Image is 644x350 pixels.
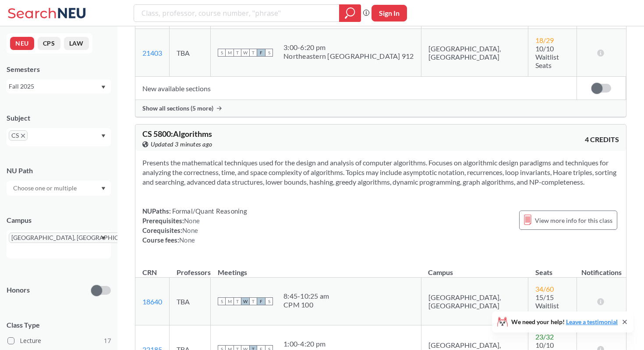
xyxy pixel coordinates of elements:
[421,259,528,278] th: Campus
[7,181,111,196] div: Dropdown arrow
[257,49,265,57] span: F
[7,64,111,74] div: Semesters
[283,300,329,309] div: CPM 100
[535,36,554,44] span: 18 / 29
[184,217,200,225] span: None
[241,297,249,305] span: W
[142,206,247,245] div: NUPaths: Prerequisites: Corequisites: Course fees:
[339,4,361,22] div: magnifying glass
[234,49,241,57] span: T
[170,259,211,278] th: Professors
[577,259,626,278] th: Notifications
[10,37,34,50] button: NEU
[535,332,554,341] span: 23 / 32
[566,318,618,325] a: Leave a testimonial
[170,29,211,77] td: TBA
[283,292,329,300] div: 8:45 - 10:25 am
[7,79,111,93] div: Fall 2025Dropdown arrow
[9,183,82,193] input: Choose one or multiple
[372,5,407,21] button: Sign In
[585,135,619,144] span: 4 CREDITS
[7,335,111,346] label: Lecture
[249,49,257,57] span: T
[170,278,211,325] td: TBA
[21,134,25,138] svg: X to remove pill
[64,37,89,50] button: LAW
[226,297,234,305] span: M
[9,232,148,243] span: [GEOGRAPHIC_DATA], [GEOGRAPHIC_DATA]X to remove pill
[257,297,265,305] span: F
[101,187,106,190] svg: Dropdown arrow
[101,86,106,89] svg: Dropdown arrow
[104,336,111,346] span: 17
[171,207,247,215] span: Formal/Quant Reasoning
[141,6,333,21] input: Class, professor, course number, "phrase"
[179,236,195,244] span: None
[151,139,212,149] span: Updated 3 minutes ago
[142,158,619,187] section: Presents the mathematical techniques used for the design and analysis of computer algorithms. Foc...
[135,77,577,100] td: New available sections
[535,44,559,69] span: 10/10 Waitlist Seats
[535,285,554,293] span: 34 / 60
[535,215,612,226] span: View more info for this class
[7,320,111,330] span: Class Type
[241,49,249,57] span: W
[135,100,626,117] div: Show all sections (5 more)
[283,52,414,61] div: Northeastern [GEOGRAPHIC_DATA] 912
[421,29,528,77] td: [GEOGRAPHIC_DATA], [GEOGRAPHIC_DATA]
[218,49,226,57] span: S
[226,49,234,57] span: M
[535,293,559,318] span: 15/15 Waitlist Seats
[7,113,111,123] div: Subject
[265,297,273,305] span: S
[234,297,241,305] span: T
[249,297,257,305] span: T
[101,236,106,240] svg: Dropdown arrow
[142,268,157,277] div: CRN
[283,43,414,52] div: 3:00 - 6:20 pm
[38,37,60,50] button: CPS
[101,134,106,138] svg: Dropdown arrow
[345,7,355,19] svg: magnifying glass
[218,297,226,305] span: S
[211,259,421,278] th: Meetings
[142,104,213,112] span: Show all sections (5 more)
[511,319,618,325] span: We need your help!
[9,130,28,141] span: CSX to remove pill
[528,259,577,278] th: Seats
[265,49,273,57] span: S
[9,82,100,91] div: Fall 2025
[7,230,111,258] div: [GEOGRAPHIC_DATA], [GEOGRAPHIC_DATA]X to remove pillDropdown arrow
[182,226,198,234] span: None
[7,285,30,295] p: Honors
[7,128,111,146] div: CSX to remove pillDropdown arrow
[421,278,528,325] td: [GEOGRAPHIC_DATA], [GEOGRAPHIC_DATA]
[7,166,111,175] div: NU Path
[142,297,162,306] a: 18640
[142,129,212,139] span: CS 5800 : Algorithms
[142,49,162,57] a: 21403
[283,339,414,348] div: 1:00 - 4:20 pm
[7,215,111,225] div: Campus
